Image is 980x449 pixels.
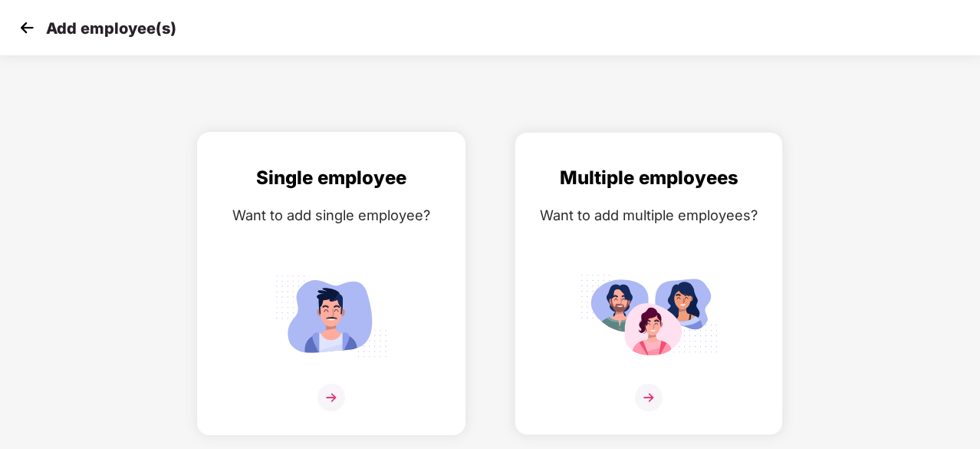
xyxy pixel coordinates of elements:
[580,268,718,364] img: svg+xml;base64,PHN2ZyB4bWxucz0iaHR0cDovL3d3dy53My5vcmcvMjAwMC9zdmciIGlkPSJNdWx0aXBsZV9lbXBsb3llZS...
[46,19,176,38] p: Add employee(s)
[317,384,345,411] img: svg+xml;base64,PHN2ZyB4bWxucz0iaHR0cDovL3d3dy53My5vcmcvMjAwMC9zdmciIHdpZHRoPSIzNiIgaGVpZ2h0PSIzNi...
[15,16,38,39] img: svg+xml;base64,PHN2ZyB4bWxucz0iaHR0cDovL3d3dy53My5vcmcvMjAwMC9zdmciIHdpZHRoPSIzMCIgaGVpZ2h0PSIzMC...
[213,163,449,193] div: Single employee
[635,384,663,411] img: svg+xml;base64,PHN2ZyB4bWxucz0iaHR0cDovL3d3dy53My5vcmcvMjAwMC9zdmciIHdpZHRoPSIzNiIgaGVpZ2h0PSIzNi...
[213,204,449,226] div: Want to add single employee?
[531,204,767,226] div: Want to add multiple employees?
[262,268,400,364] img: svg+xml;base64,PHN2ZyB4bWxucz0iaHR0cDovL3d3dy53My5vcmcvMjAwMC9zdmciIGlkPSJTaW5nbGVfZW1wbG95ZWUiIH...
[531,163,767,193] div: Multiple employees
